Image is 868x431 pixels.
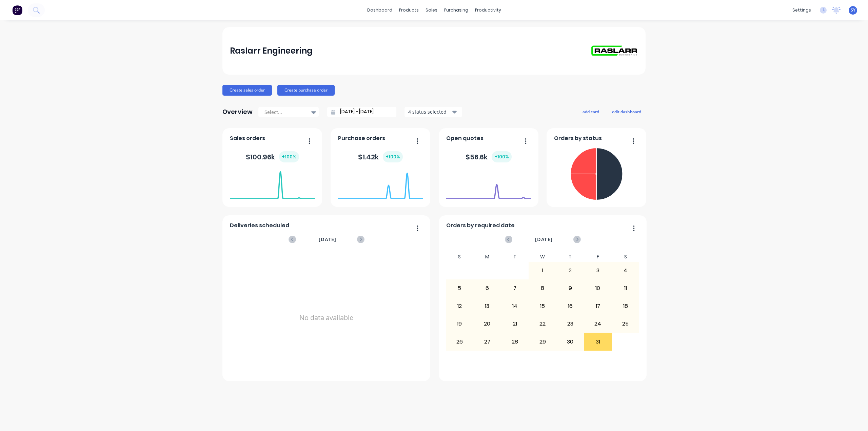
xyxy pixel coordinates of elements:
[584,333,611,350] div: 31
[501,280,529,297] div: 7
[405,107,462,117] button: 4 status selected
[277,85,335,96] button: Create purchase order
[529,280,556,297] div: 8
[556,252,584,262] div: T
[557,298,584,315] div: 16
[474,315,501,332] div: 20
[612,315,639,332] div: 25
[591,45,638,57] img: Raslarr Engineering
[222,85,272,96] button: Create sales order
[501,333,529,350] div: 28
[319,236,336,243] span: [DATE]
[230,252,423,384] div: No data available
[584,315,611,332] div: 24
[446,252,474,262] div: S
[612,262,639,279] div: 4
[492,151,512,162] div: + 100 %
[230,134,265,142] span: Sales orders
[501,298,529,315] div: 14
[12,5,22,15] img: Factory
[612,280,639,297] div: 11
[584,252,612,262] div: F
[222,105,253,119] div: Overview
[230,44,313,58] div: Raslarr Engineering
[338,134,385,142] span: Purchase orders
[473,252,501,262] div: M
[446,298,473,315] div: 12
[529,262,556,279] div: 1
[446,280,473,297] div: 5
[554,134,602,142] span: Orders by status
[529,333,556,350] div: 29
[422,5,441,15] div: sales
[557,333,584,350] div: 30
[466,151,512,162] div: $ 56.6k
[529,315,556,332] div: 22
[584,280,611,297] div: 10
[557,280,584,297] div: 9
[446,134,484,142] span: Open quotes
[851,7,855,13] span: SY
[364,5,396,15] a: dashboard
[529,298,556,315] div: 15
[612,298,639,315] div: 18
[557,315,584,332] div: 23
[612,252,639,262] div: S
[358,151,403,162] div: $ 1.42k
[383,151,403,162] div: + 100 %
[446,221,515,230] span: Orders by required date
[396,5,422,15] div: products
[584,298,611,315] div: 17
[408,108,451,115] div: 4 status selected
[446,315,473,332] div: 19
[501,315,529,332] div: 21
[578,107,604,116] button: add card
[789,5,814,15] div: settings
[608,107,646,116] button: edit dashboard
[446,333,473,350] div: 26
[441,5,472,15] div: purchasing
[535,236,553,243] span: [DATE]
[501,252,529,262] div: T
[474,333,501,350] div: 27
[584,262,611,279] div: 3
[557,262,584,279] div: 2
[472,5,505,15] div: productivity
[529,252,556,262] div: W
[474,298,501,315] div: 13
[279,151,299,162] div: + 100 %
[474,280,501,297] div: 6
[246,151,299,162] div: $ 100.96k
